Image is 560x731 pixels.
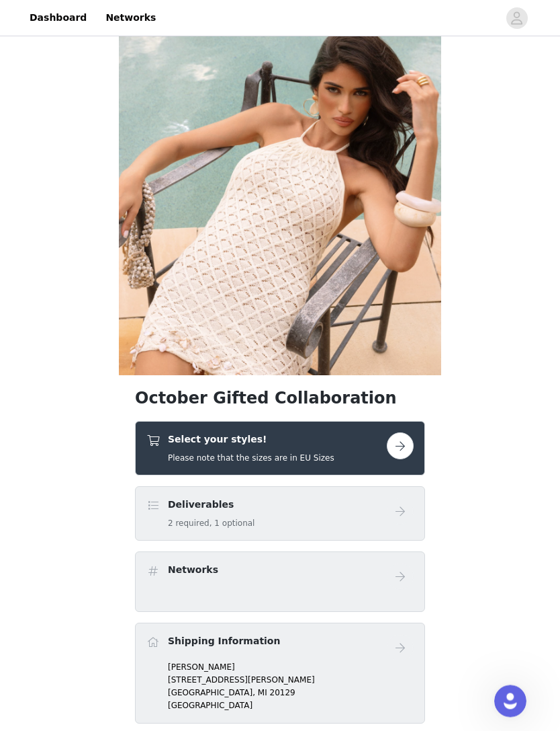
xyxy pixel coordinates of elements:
h4: Select your styles! [168,433,334,447]
a: Networks [97,3,164,33]
iframe: Intercom live chat [494,685,526,718]
h4: Networks [168,564,218,578]
h4: Shipping Information [168,635,280,649]
p: [GEOGRAPHIC_DATA] [168,700,414,712]
span: MI [258,689,267,698]
img: campaign image [119,25,441,376]
span: [GEOGRAPHIC_DATA], [168,689,255,698]
h1: October Gifted Collaboration [135,387,425,411]
div: Shipping Information [135,623,425,725]
h5: Please note that the sizes are in EU Sizes [168,453,334,465]
p: [PERSON_NAME] [168,662,414,674]
p: [STREET_ADDRESS][PERSON_NAME] [168,675,414,687]
div: Deliverables [135,487,425,541]
div: avatar [510,7,523,29]
h4: Deliverables [168,498,254,512]
h5: 2 required, 1 optional [168,518,254,530]
a: Dashboard [21,3,95,33]
div: Networks [135,552,425,613]
span: 20129 [270,689,295,698]
div: Select your styles! [135,422,425,476]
